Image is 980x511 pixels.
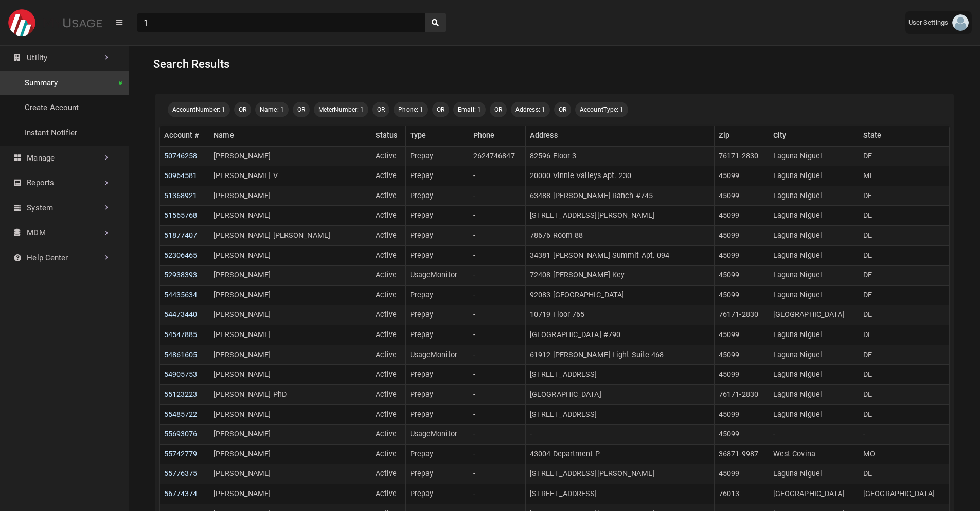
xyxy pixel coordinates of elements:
[469,404,525,425] td: -
[371,285,405,305] td: Active
[769,444,859,464] td: West Covina
[469,464,525,484] td: -
[164,211,198,220] a: 51565768
[405,484,469,504] td: Prepay
[469,166,525,186] td: -
[469,444,525,464] td: -
[769,425,859,445] td: -
[526,325,715,345] td: [GEOGRAPHIC_DATA] #790
[526,285,715,305] td: 92083 [GEOGRAPHIC_DATA]
[859,146,949,166] td: DE
[769,384,859,404] td: Laguna Niguel
[859,226,949,246] td: DE
[377,106,385,113] span: OR
[526,365,715,385] td: [STREET_ADDRESS]
[526,226,715,246] td: 78676 Room 88
[526,425,715,445] td: -
[371,444,405,464] td: Active
[469,186,525,206] td: -
[405,365,469,385] td: Prepay
[164,271,198,279] a: 52938393
[714,206,769,226] td: 45099
[398,106,418,113] span: Phone:
[526,404,715,425] td: [STREET_ADDRESS]
[164,410,198,419] a: 55485722
[469,206,525,226] td: -
[714,166,769,186] td: 45099
[209,444,371,464] td: [PERSON_NAME]
[420,106,423,113] span: 1
[526,206,715,226] td: [STREET_ADDRESS][PERSON_NAME]
[714,404,769,425] td: 45099
[526,444,715,464] td: 43004 Department P
[222,106,225,113] span: 1
[260,106,279,113] span: Name:
[469,146,525,166] td: 2624746847
[405,305,469,325] td: Prepay
[859,206,949,226] td: DE
[371,126,405,146] th: Status
[280,106,284,113] span: 1
[8,9,102,37] img: DEMO Logo
[769,345,859,365] td: Laguna Niguel
[209,146,371,166] td: [PERSON_NAME]
[769,285,859,305] td: Laguna Niguel
[209,464,371,484] td: [PERSON_NAME]
[859,285,949,305] td: DE
[405,206,469,226] td: Prepay
[209,384,371,404] td: [PERSON_NAME] PhD
[714,365,769,385] td: 45099
[769,146,859,166] td: Laguna Niguel
[859,444,949,464] td: MO
[859,365,949,385] td: DE
[164,231,198,240] a: 51877407
[769,464,859,484] td: Laguna Niguel
[905,11,972,34] a: User Settings
[164,171,198,180] a: 50964581
[769,245,859,266] td: Laguna Niguel
[859,484,949,504] td: [GEOGRAPHIC_DATA]
[714,384,769,404] td: 76171-2830
[469,365,525,385] td: -
[209,245,371,266] td: [PERSON_NAME]
[209,186,371,206] td: [PERSON_NAME]
[714,266,769,286] td: 45099
[769,365,859,385] td: Laguna Niguel
[405,146,469,166] td: Prepay
[714,226,769,246] td: 45099
[371,484,405,504] td: Active
[580,106,618,113] span: AccountType:
[371,186,405,206] td: Active
[209,425,371,445] td: [PERSON_NAME]
[542,106,545,113] span: 1
[371,404,405,425] td: Active
[371,245,405,266] td: Active
[209,206,371,226] td: [PERSON_NAME]
[371,384,405,404] td: Active
[110,13,129,32] button: Menu
[209,345,371,365] td: [PERSON_NAME]
[477,106,481,113] span: 1
[769,126,859,146] th: City
[371,266,405,286] td: Active
[405,226,469,246] td: Prepay
[714,245,769,266] td: 45099
[371,345,405,365] td: Active
[297,106,305,113] span: OR
[526,464,715,484] td: [STREET_ADDRESS][PERSON_NAME]
[769,186,859,206] td: Laguna Niguel
[769,305,859,325] td: [GEOGRAPHIC_DATA]
[526,245,715,266] td: 34381 [PERSON_NAME] Summit Apt. 094
[164,291,198,299] a: 54435634
[859,186,949,206] td: DE
[769,266,859,286] td: Laguna Niguel
[714,325,769,345] td: 45099
[371,425,405,445] td: Active
[859,464,949,484] td: DE
[859,305,949,325] td: DE
[153,56,229,73] h1: Search results
[714,345,769,365] td: 45099
[405,444,469,464] td: Prepay
[371,226,405,246] td: Active
[209,484,371,504] td: [PERSON_NAME]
